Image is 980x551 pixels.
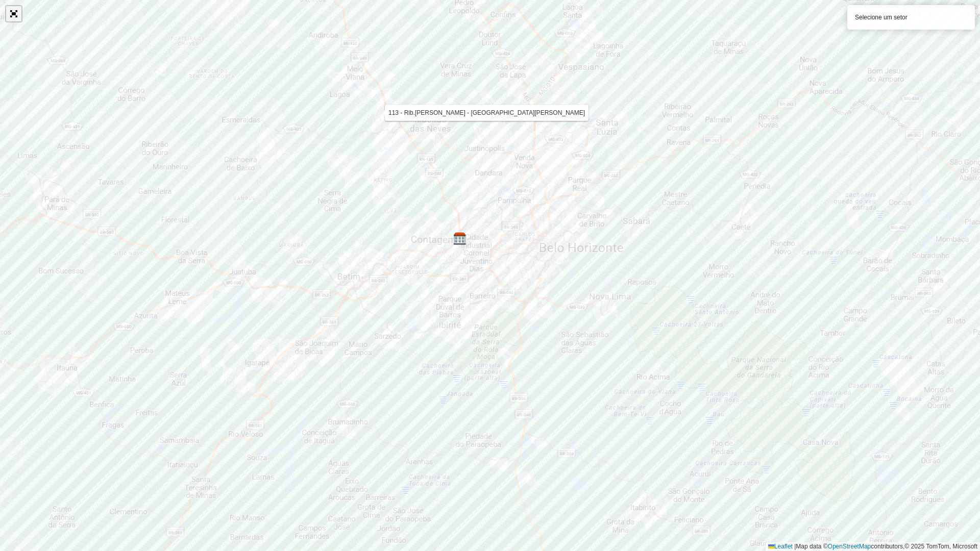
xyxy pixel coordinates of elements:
div: Map data © contributors,© 2025 TomTom, Microsoft [766,542,980,551]
a: Abrir mapa em tela cheia [6,6,21,21]
a: Leaflet [768,543,793,550]
a: OpenStreetMap [828,543,871,550]
div: Selecione um setor [847,5,975,30]
span: | [794,543,796,550]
